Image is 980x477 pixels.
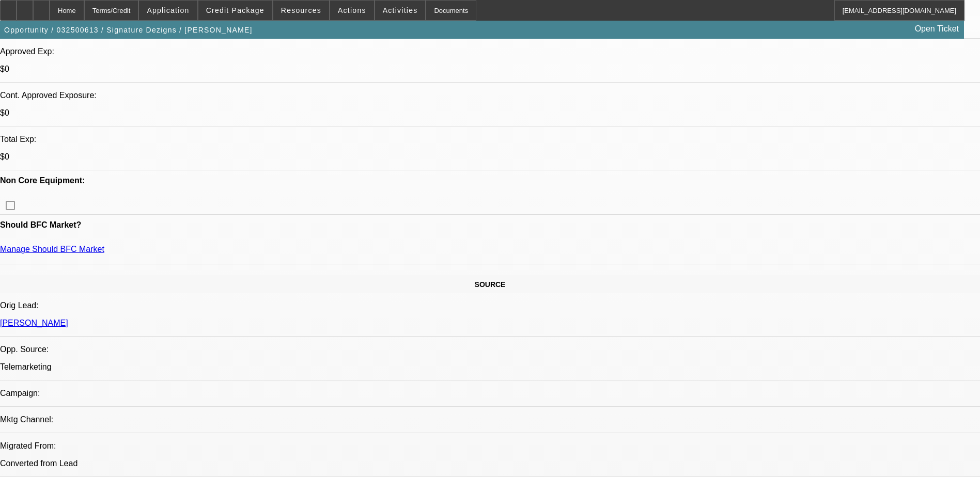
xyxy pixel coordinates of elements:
span: Activities [383,6,418,14]
span: Credit Package [206,6,265,14]
button: Activities [375,1,426,20]
button: Credit Package [198,1,272,20]
button: Application [139,1,197,20]
span: SOURCE [475,280,506,289]
button: Resources [273,1,329,20]
span: Opportunity / 032500613 / Signature Dezigns / [PERSON_NAME] [4,26,253,34]
a: Open Ticket [911,20,963,38]
span: Application [147,6,189,14]
span: Resources [281,6,321,14]
button: Actions [330,1,374,20]
span: Actions [338,6,366,14]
